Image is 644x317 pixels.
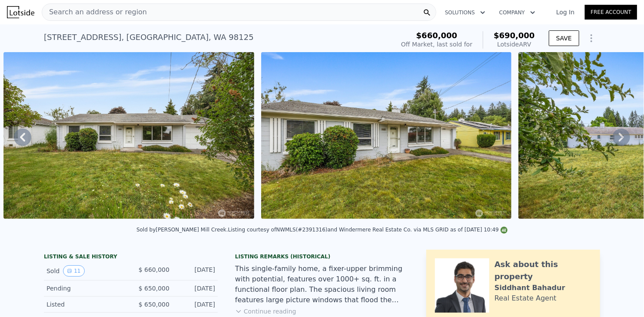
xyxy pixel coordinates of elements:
span: $ 660,000 [139,266,169,273]
span: $ 650,000 [139,301,169,308]
button: Company [492,5,542,20]
div: Sold [46,265,124,277]
div: Real Estate Agent [495,293,557,304]
div: Off Market, last sold for [401,40,472,49]
div: [DATE] [176,300,215,309]
button: SAVE [549,30,579,46]
div: Pending [46,284,124,293]
div: Sold by [PERSON_NAME] Mill Creek . [136,227,228,233]
div: Ask about this property [495,258,591,283]
div: [STREET_ADDRESS] , [GEOGRAPHIC_DATA] , WA 98125 [44,31,254,43]
button: Continue reading [235,307,296,316]
div: LISTING & SALE HISTORY [44,253,218,262]
div: Siddhant Bahadur [495,283,565,293]
div: Lotside ARV [494,40,535,49]
button: Solutions [438,5,492,20]
div: [DATE] [176,284,215,293]
img: Lotside [7,6,34,18]
span: $ 650,000 [139,285,169,292]
div: Listing courtesy of NWMLS (#2391316) and Windermere Real Estate Co. via MLS GRID as of [DATE] 10:49 [228,227,508,233]
button: View historical data [63,265,84,277]
div: This single-family home, a fixer-upper brimming with potential, features over 1000+ sq. ft. in a ... [235,264,409,305]
img: Sale: 167036927 Parcel: 97745931 [3,52,254,219]
div: Listing Remarks (Historical) [235,253,409,260]
img: NWMLS Logo [501,227,508,234]
img: Sale: 167036927 Parcel: 97745931 [261,52,511,219]
a: Log In [546,8,585,17]
div: Listed [46,300,124,309]
button: Show Options [583,30,600,47]
span: $690,000 [494,31,535,40]
span: Search an address or region [42,7,147,17]
span: $660,000 [416,31,458,40]
a: Free Account [585,5,637,20]
div: [DATE] [176,265,215,277]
